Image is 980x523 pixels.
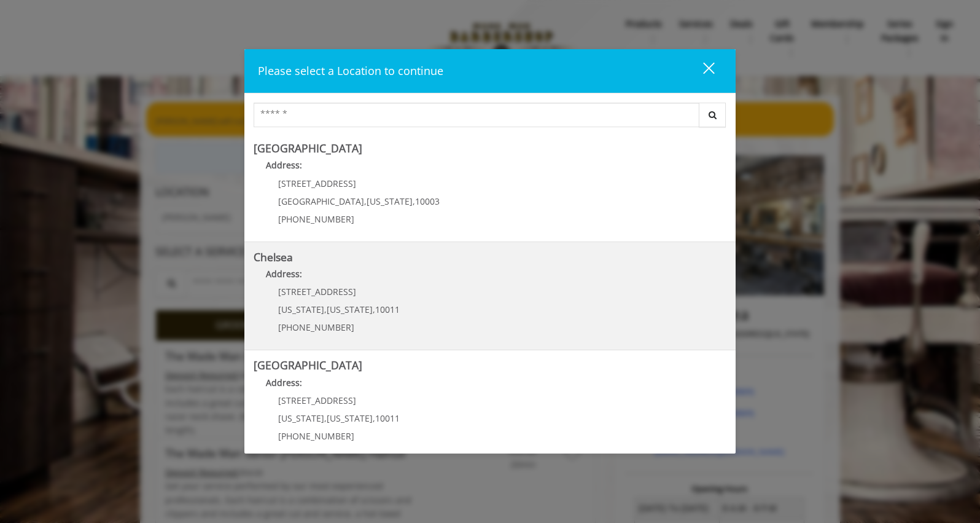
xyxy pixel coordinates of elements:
span: [STREET_ADDRESS] [278,395,356,406]
span: , [324,304,327,315]
div: close dialog [689,61,714,80]
span: Please select a Location to continue [258,63,443,78]
span: , [364,195,367,207]
span: [US_STATE] [278,412,324,424]
span: , [413,195,415,207]
span: [US_STATE] [327,304,373,315]
b: [GEOGRAPHIC_DATA] [254,141,362,155]
span: 10003 [415,195,440,207]
span: [PHONE_NUMBER] [278,430,354,442]
input: Search Center [254,103,699,127]
button: close dialog [680,58,722,84]
span: [STREET_ADDRESS] [278,286,356,297]
b: [GEOGRAPHIC_DATA] [254,358,362,372]
span: , [373,304,375,315]
span: [US_STATE] [278,304,324,315]
span: [US_STATE] [367,195,413,207]
span: [GEOGRAPHIC_DATA] [278,195,364,207]
span: , [324,412,327,424]
span: [US_STATE] [327,412,373,424]
b: Address: [266,377,302,388]
span: 10011 [375,304,400,315]
span: [PHONE_NUMBER] [278,213,354,225]
b: Chelsea [254,250,293,264]
span: [PHONE_NUMBER] [278,321,354,333]
span: [STREET_ADDRESS] [278,178,356,189]
b: Address: [266,159,302,171]
span: , [373,412,375,424]
div: Center Select [254,103,726,133]
i: Search button [706,111,720,119]
span: 10011 [375,412,400,424]
b: Address: [266,268,302,280]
